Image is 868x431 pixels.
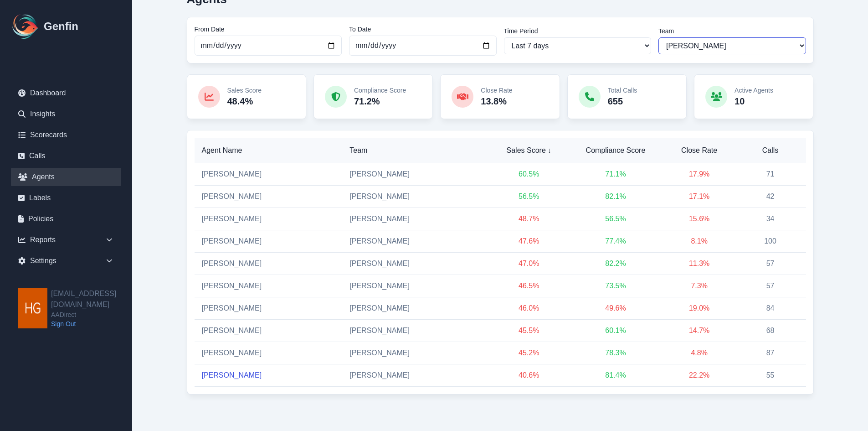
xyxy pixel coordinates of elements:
[735,364,806,387] td: 55
[689,260,709,267] span: 11.3 %
[519,215,539,223] span: 48.7 %
[689,215,709,223] span: 15.6 %
[519,304,539,312] span: 46.0 %
[735,342,806,364] td: 87
[51,310,132,319] span: AADirect
[519,282,539,290] span: 46.5 %
[691,349,707,357] span: 4.8 %
[349,25,497,34] label: To Date
[605,237,626,245] span: 77.4 %
[202,237,262,245] a: [PERSON_NAME]
[689,327,709,334] span: 14.7 %
[11,252,121,270] div: Settings
[742,145,799,156] span: Calls
[519,327,539,334] span: 45.5 %
[349,327,410,334] span: [PERSON_NAME]
[11,210,121,228] a: Policies
[658,26,806,36] label: Team
[575,145,656,156] span: Compliance Score
[689,192,709,200] span: 17.1 %
[735,163,806,186] td: 71
[481,86,512,95] p: Close Rate
[735,275,806,297] td: 57
[735,230,806,253] td: 100
[519,170,539,178] span: 60.5 %
[608,95,637,108] p: 655
[18,288,47,328] img: hgarza@aadirect.com
[227,95,262,108] p: 48.4%
[519,349,539,357] span: 45.2 %
[519,192,539,200] span: 56.5 %
[11,126,121,144] a: Scorecards
[11,189,121,207] a: Labels
[349,371,410,379] span: [PERSON_NAME]
[671,145,728,156] span: Close Rate
[349,349,410,357] span: [PERSON_NAME]
[519,371,539,379] span: 40.6 %
[605,260,626,267] span: 82.2 %
[605,215,626,223] span: 56.5 %
[504,26,652,36] label: Time Period
[689,371,709,379] span: 22.2 %
[349,260,410,267] span: [PERSON_NAME]
[354,95,406,108] p: 71.2%
[735,186,806,208] td: 42
[202,304,262,312] a: [PERSON_NAME]
[202,170,262,178] a: [PERSON_NAME]
[349,145,483,156] span: Team
[735,208,806,230] td: 34
[349,170,410,178] span: [PERSON_NAME]
[202,192,262,200] a: [PERSON_NAME]
[202,260,262,267] a: [PERSON_NAME]
[548,145,551,156] span: ↓
[11,168,121,186] a: Agents
[349,282,410,290] span: [PERSON_NAME]
[691,282,707,290] span: 7.3 %
[735,253,806,275] td: 57
[44,19,78,34] h1: Genfin
[11,231,121,249] div: Reports
[51,319,132,328] a: Sign Out
[605,192,626,200] span: 82.1 %
[608,86,637,95] p: Total Calls
[354,86,406,95] p: Compliance Score
[202,371,262,379] a: [PERSON_NAME]
[51,288,132,310] h2: [EMAIL_ADDRESS][DOMAIN_NAME]
[202,215,262,223] a: [PERSON_NAME]
[605,327,626,334] span: 60.1 %
[605,282,626,290] span: 73.5 %
[202,282,262,290] a: [PERSON_NAME]
[195,25,342,34] label: From Date
[349,304,410,312] span: [PERSON_NAME]
[11,147,121,165] a: Calls
[481,95,512,108] p: 13.8%
[11,105,121,123] a: Insights
[605,371,626,379] span: 81.4 %
[11,12,40,41] img: Logo
[689,304,709,312] span: 19.0 %
[734,95,773,108] p: 10
[202,327,262,334] a: [PERSON_NAME]
[202,349,262,357] a: [PERSON_NAME]
[519,260,539,267] span: 47.0 %
[605,170,626,178] span: 71.1 %
[734,86,773,95] p: Active Agents
[11,84,121,102] a: Dashboard
[349,215,410,223] span: [PERSON_NAME]
[605,349,626,357] span: 78.3 %
[498,145,560,156] span: Sales Score
[689,170,709,178] span: 17.9 %
[349,237,410,245] span: [PERSON_NAME]
[735,297,806,320] td: 84
[605,304,626,312] span: 49.6 %
[202,145,335,156] span: Agent Name
[735,320,806,342] td: 68
[691,237,707,245] span: 8.1 %
[519,237,539,245] span: 47.6 %
[349,192,410,200] span: [PERSON_NAME]
[227,86,262,95] p: Sales Score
